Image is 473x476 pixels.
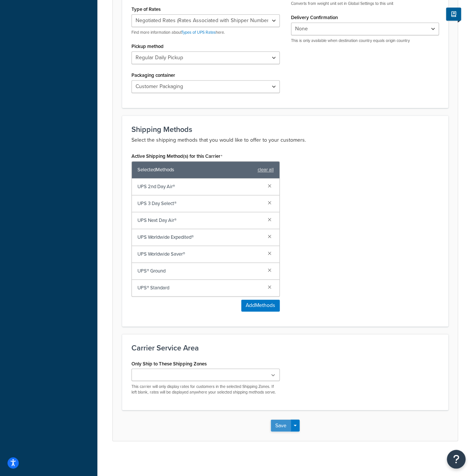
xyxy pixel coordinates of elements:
h3: Carrier Service Area [131,344,439,352]
label: Type of Rates [131,6,161,12]
label: Delivery Confirmation [291,15,338,20]
span: UPS Worldwide Expedited® [137,232,262,242]
button: AddMethods [241,299,280,311]
span: Selected Methods [137,165,254,175]
button: Save [271,419,291,431]
p: Find more information about here. [131,30,280,35]
button: Open Resource Center [447,450,466,469]
span: UPS® Standard [137,283,262,293]
p: Converts from weight unit set in Global Settings to this unit [291,1,439,6]
a: Types of UPS Rates [181,29,216,35]
p: Select the shipping methods that you would like to offer to your customers. [131,136,439,145]
span: UPS® Ground [137,266,262,276]
label: Packaging container [131,72,175,78]
span: UPS 3 Day Select® [137,198,262,209]
label: Pickup method [131,43,164,49]
span: UPS 2nd Day Air® [137,181,262,192]
h3: Shipping Methods [131,125,439,133]
p: This is only available when destination country equals origin country [291,38,439,43]
p: This carrier will only display rates for customers in the selected Shipping Zones. If left blank,... [131,383,280,395]
span: UPS Worldwide Saver® [137,249,262,259]
a: clear all [258,165,274,175]
button: Show Help Docs [446,8,461,21]
label: Active Shipping Method(s) for this Carrier [131,153,222,159]
label: Only Ship to These Shipping Zones [131,361,207,366]
span: UPS Next Day Air® [137,215,262,226]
